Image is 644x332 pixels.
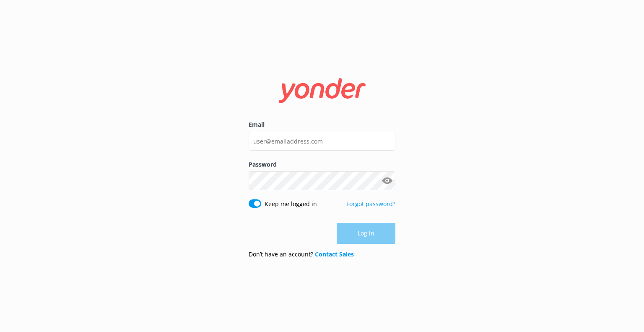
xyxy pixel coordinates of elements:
p: Don’t have an account? [249,250,354,259]
a: Contact Sales [315,250,354,258]
a: Forgot password? [346,200,395,208]
button: Show password [379,173,395,189]
input: user@emailaddress.com [249,132,395,151]
label: Keep me logged in [265,199,317,209]
label: Password [249,160,395,169]
label: Email [249,120,395,129]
